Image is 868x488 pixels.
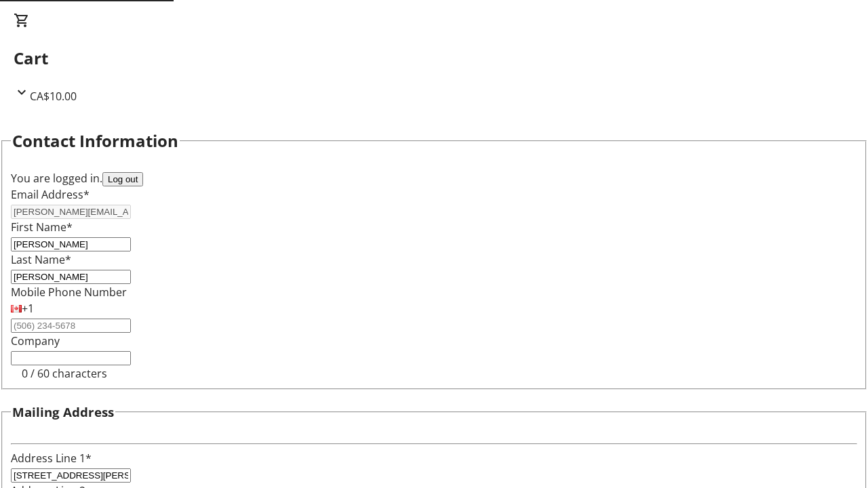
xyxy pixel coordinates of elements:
input: (506) 234-5678 [11,319,131,333]
h2: Cart [14,46,854,70]
label: Address Line 1* [11,451,92,466]
div: CartCA$10.00 [14,12,854,104]
h3: Mailing Address [12,403,114,422]
label: Last Name* [11,252,71,267]
label: First Name* [11,220,73,235]
label: Email Address* [11,187,90,202]
tr-character-limit: 0 / 60 characters [22,366,107,381]
span: CA$10.00 [30,89,77,104]
button: Log out [102,172,143,186]
input: Address [11,468,131,483]
div: You are logged in. [11,170,857,186]
label: Mobile Phone Number [11,285,127,300]
h2: Contact Information [12,129,178,153]
label: Company [11,333,60,348]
